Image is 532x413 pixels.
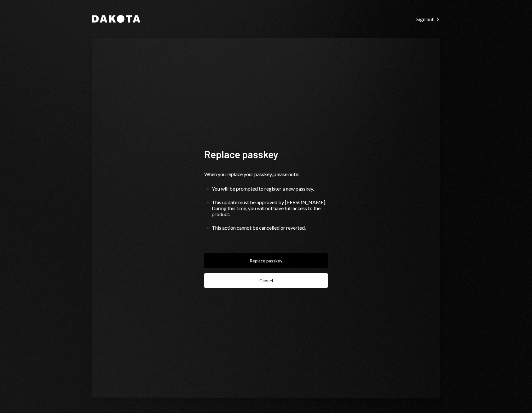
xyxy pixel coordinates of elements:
div: You will be prompted to register a new passkey. [212,186,328,192]
div: When you replace your passkey, please note: [204,170,328,178]
div: Sign out [416,16,440,22]
button: Cancel [204,273,328,288]
div: This update must be approved by [PERSON_NAME]. During this time, you will not have full access to... [212,199,328,217]
a: Sign out [416,15,440,22]
div: This action cannot be cancelled or reverted. [212,225,328,231]
button: Replace passkey [204,253,328,268]
h1: Replace passkey [204,148,328,160]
